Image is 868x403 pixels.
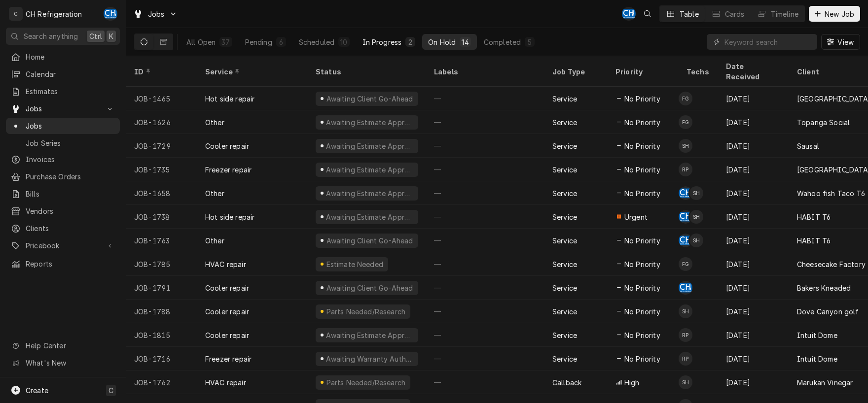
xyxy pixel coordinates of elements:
div: Chris Hiraga's Avatar [679,281,692,295]
div: — [426,229,544,252]
div: Techs [687,67,710,77]
div: Estimate Needed [325,259,384,269]
span: No Priority [624,188,660,199]
div: Service [552,330,577,340]
a: Bills [6,186,120,202]
a: Go to Jobs [129,6,181,22]
div: Bakers Kneaded [797,283,851,293]
a: Estimates [6,83,120,100]
div: Service [552,235,577,246]
span: View [835,37,856,47]
div: JOB-1763 [126,229,197,252]
div: RP [679,163,692,176]
div: Service [552,212,577,222]
a: Invoices [6,151,120,168]
span: Pricebook [26,240,100,251]
div: CH [679,281,692,295]
div: SH [689,210,703,224]
div: ID [134,67,187,77]
div: Service [552,354,577,364]
div: JOB-1815 [126,323,197,347]
div: CH [679,186,692,200]
div: Ruben Perez's Avatar [679,352,692,366]
div: Status [316,67,416,77]
div: Awaiting Estimate Approval [325,212,414,222]
div: — [426,300,544,323]
a: Job Series [6,135,120,151]
div: — [426,276,544,300]
button: New Job [809,6,860,22]
span: Jobs [26,121,115,131]
div: SH [689,186,703,200]
div: Topanga Social [797,117,850,128]
div: Chris Hiraga's Avatar [679,186,692,200]
div: CH [679,210,692,224]
div: JOB-1788 [126,300,197,323]
div: Service [552,141,577,151]
span: Create [26,386,48,395]
span: Invoices [26,154,115,165]
div: Table [680,9,699,19]
div: FG [679,92,692,105]
div: Hot side repair [205,94,254,104]
div: FG [679,257,692,271]
span: Vendors [26,206,115,216]
div: [DATE] [718,205,789,229]
div: — [426,370,544,394]
a: Jobs [6,118,120,134]
span: Purchase Orders [26,171,115,182]
div: Freezer repair [205,354,252,364]
div: JOB-1735 [126,158,197,181]
div: CH [622,7,636,21]
div: HVAC repair [205,259,246,269]
div: SH [679,375,692,389]
div: Cooler repair [205,306,249,317]
span: Ctrl [89,31,102,41]
div: Other [205,188,224,199]
span: Job Series [26,138,115,148]
div: HABIT T6 [797,212,831,222]
a: Purchase Orders [6,168,120,185]
div: Awaiting Client Go-Ahead [325,235,414,246]
div: 14 [462,37,469,47]
div: 37 [221,37,230,47]
div: [DATE] [718,252,789,276]
div: Scheduled [299,37,334,47]
div: Awaiting Estimate Approval [325,165,414,175]
span: Clients [26,223,115,234]
span: Search anything [24,31,78,41]
a: Go to Pricebook [6,237,120,254]
div: Service [552,94,577,104]
a: Clients [6,220,120,236]
span: New Job [823,9,856,19]
div: Fred Gonzalez's Avatar [679,92,692,105]
span: Help Center [26,340,114,351]
div: Other [205,235,224,246]
div: Awaiting Estimate Approval [325,141,414,151]
div: Steven Hiraga's Avatar [689,210,703,224]
div: 5 [527,37,533,47]
span: Calendar [26,69,115,79]
div: Chris Hiraga's Avatar [622,7,636,21]
div: JOB-1626 [126,110,197,134]
div: Chris Hiraga's Avatar [679,234,692,247]
div: Fred Gonzalez's Avatar [679,257,692,271]
div: JOB-1716 [126,347,197,370]
div: 2 [407,37,413,47]
div: All Open [186,37,216,47]
div: [DATE] [718,181,789,205]
div: Ruben Perez's Avatar [679,328,692,342]
div: Chris Hiraga's Avatar [679,210,692,224]
span: Jobs [148,9,165,19]
div: Cooler repair [205,283,249,293]
div: Callback [552,377,581,388]
div: — [426,87,544,110]
div: Steven Hiraga's Avatar [679,375,692,389]
a: Go to Jobs [6,101,120,117]
div: [DATE] [718,229,789,252]
span: No Priority [624,94,660,104]
div: Awaiting Estimate Approval [325,330,414,340]
a: Vendors [6,203,120,219]
div: 6 [278,37,284,47]
div: 10 [340,37,347,47]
